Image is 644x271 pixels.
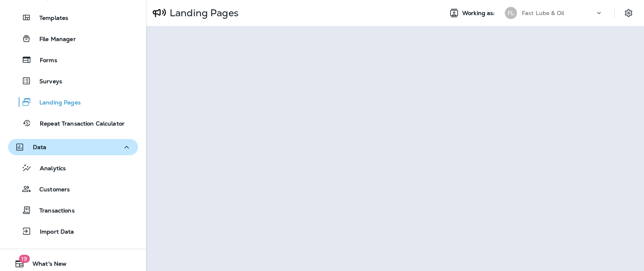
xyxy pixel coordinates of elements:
[8,115,138,132] button: Repeat Transaction Calculator
[621,6,636,20] button: Settings
[8,51,138,68] button: Forms
[31,99,81,107] p: Landing Pages
[8,159,138,176] button: Analytics
[31,36,76,43] p: File Manager
[8,139,138,155] button: Data
[31,78,62,86] p: Surveys
[8,93,138,111] button: Landing Pages
[8,180,138,197] button: Customers
[8,9,138,26] button: Templates
[19,255,30,263] span: 19
[32,228,74,236] p: Import Data
[8,223,138,240] button: Import Data
[31,186,70,194] p: Customers
[32,165,66,173] p: Analytics
[31,207,75,215] p: Transactions
[33,144,47,150] p: Data
[8,72,138,89] button: Surveys
[31,15,68,22] p: Templates
[24,260,67,270] span: What's New
[462,10,497,17] span: Working as:
[32,57,57,65] p: Forms
[8,202,138,219] button: Transactions
[505,7,517,19] div: FL
[522,10,564,16] p: Fast Lube & Oil
[166,7,239,19] p: Landing Pages
[32,120,125,128] p: Repeat Transaction Calculator
[8,30,138,47] button: File Manager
